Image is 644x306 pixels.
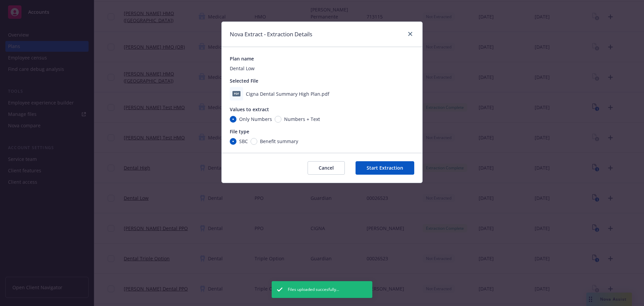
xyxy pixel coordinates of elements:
[230,77,414,84] div: Selected File
[406,30,414,38] a: close
[230,30,312,39] h1: Nova Extract - Extraction Details
[230,55,414,62] div: Plan name
[260,138,298,145] span: Benefit summary
[230,138,236,145] input: SBC
[230,128,249,135] span: File type
[284,116,320,123] span: Numbers + Text
[275,116,281,123] input: Numbers + Text
[246,90,329,97] span: Cigna Dental Summary High Plan.pdf
[288,287,339,293] span: Files uploaded succesfully...
[230,65,414,72] div: Dental Low
[239,138,248,145] span: SBC
[230,106,269,113] span: Values to extract
[239,116,272,123] span: Only Numbers
[230,116,236,123] input: Only Numbers
[308,161,345,175] button: Cancel
[356,161,414,175] button: Start Extraction
[251,138,257,145] input: Benefit summary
